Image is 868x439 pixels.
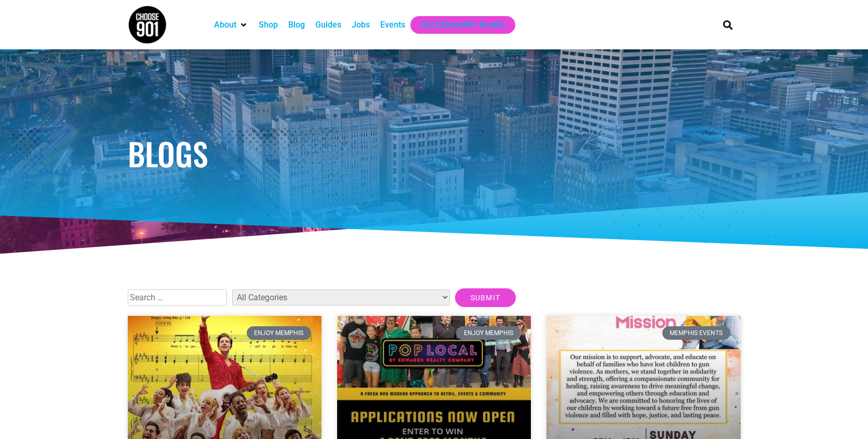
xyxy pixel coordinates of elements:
[662,326,730,340] div: Memphis Events
[719,16,736,33] div: Search
[421,19,505,31] a: Get Choose901 Emails
[128,289,227,306] input: Search …
[247,326,311,340] div: Enjoy Memphis
[209,16,705,34] nav: Main nav
[259,19,278,31] a: Shop
[380,19,405,31] a: Events
[209,16,253,34] div: About
[315,19,341,31] a: Guides
[214,19,236,31] a: About
[455,288,516,307] input: Submit
[128,138,741,169] h1: Blogs
[456,326,520,340] div: Enjoy Memphis
[352,19,370,31] a: Jobs
[288,19,305,31] a: Blog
